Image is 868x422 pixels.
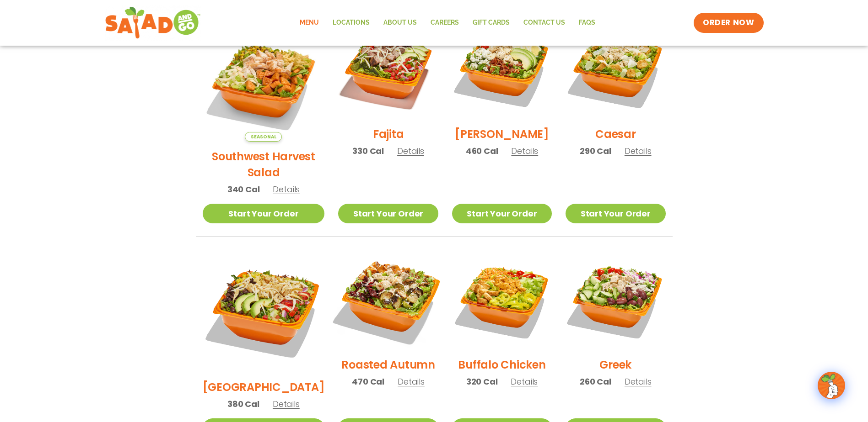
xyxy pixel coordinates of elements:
span: Details [398,376,425,387]
span: 460 Cal [466,145,498,157]
h2: Southwest Harvest Salad [203,148,325,180]
nav: Menu [293,12,602,33]
span: ORDER NOW [703,17,754,28]
span: 320 Cal [466,375,498,388]
h2: [GEOGRAPHIC_DATA] [203,379,325,395]
img: Product photo for Cobb Salad [452,20,552,119]
h2: Buffalo Chicken [458,357,545,373]
a: Locations [326,12,377,33]
a: GIFT CARDS [466,12,517,33]
span: Details [273,398,300,410]
img: Product photo for Greek Salad [566,250,665,350]
a: Menu [293,12,326,33]
img: Product photo for Buffalo Chicken Salad [452,250,552,350]
a: ORDER NOW [694,13,763,33]
a: Start Your Order [566,204,665,223]
span: 260 Cal [580,375,611,388]
span: 340 Cal [227,183,260,195]
h2: [PERSON_NAME] [455,126,549,142]
span: 290 Cal [580,145,611,157]
a: Careers [424,12,466,33]
span: 380 Cal [227,398,259,410]
h2: Greek [599,357,631,373]
a: Start Your Order [452,204,552,223]
span: 470 Cal [352,375,384,388]
span: Details [511,376,538,387]
span: Details [625,145,652,157]
h2: Fajita [373,126,404,142]
a: Start Your Order [203,204,325,223]
span: Details [273,184,300,195]
a: Start Your Order [338,204,438,223]
img: Product photo for BBQ Ranch Salad [203,250,325,372]
h2: Roasted Autumn [341,357,435,373]
span: Details [511,145,538,157]
img: Product photo for Roasted Autumn Salad [329,242,447,359]
span: Details [625,376,652,387]
span: 330 Cal [352,145,384,157]
a: FAQs [572,12,602,33]
img: Product photo for Fajita Salad [338,20,438,119]
img: Product photo for Southwest Harvest Salad [203,20,325,142]
img: new-SAG-logo-768×292 [105,5,201,41]
span: Details [397,145,424,157]
h2: Caesar [595,126,636,142]
img: wpChatIcon [819,373,844,398]
img: Product photo for Caesar Salad [566,20,665,119]
span: Seasonal [245,132,282,142]
a: Contact Us [517,12,572,33]
a: About Us [377,12,424,33]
